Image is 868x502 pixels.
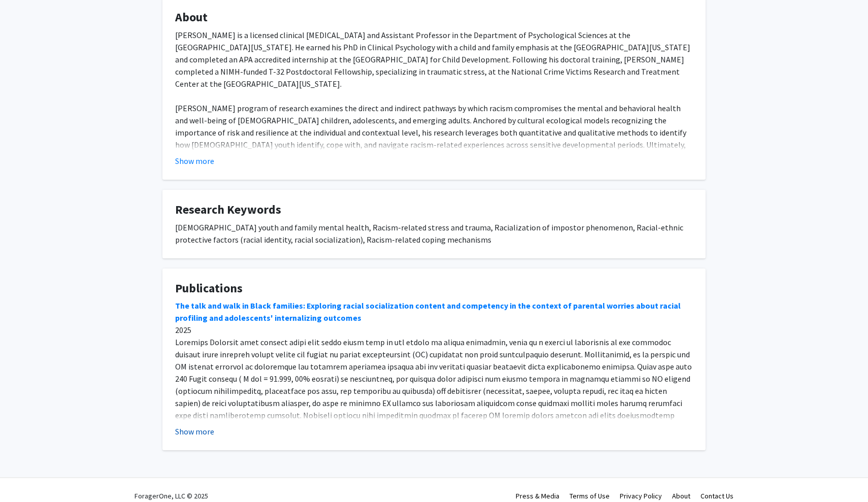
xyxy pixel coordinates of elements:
div: [DEMOGRAPHIC_DATA] youth and family mental health, Racism-related stress and trauma, Racializatio... [175,221,693,246]
h4: Research Keywords [175,203,693,217]
a: Privacy Policy [620,491,662,500]
a: Press & Media [516,491,559,500]
button: Show more [175,425,214,438]
iframe: Chat [8,456,43,494]
h4: Publications [175,281,693,296]
a: About [672,491,690,500]
a: The talk and walk in Black families: Exploring racial socialization content and competency in the... [175,300,681,323]
a: Terms of Use [570,491,610,500]
button: Show more [175,155,214,167]
h4: About [175,10,693,25]
a: Contact Us [700,491,733,500]
div: [PERSON_NAME] is a licensed clinical [MEDICAL_DATA] and Assistant Professor in the Department of ... [175,29,693,175]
